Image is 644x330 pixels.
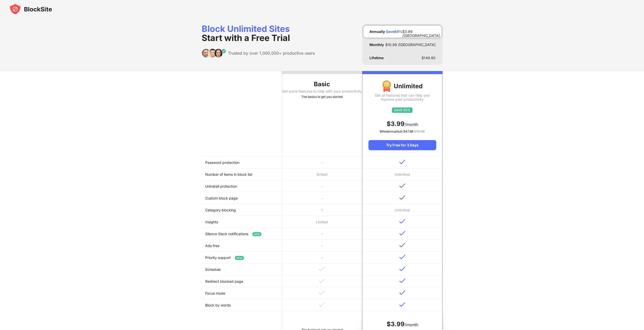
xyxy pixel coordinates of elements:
td: Redirect blocked page [202,275,282,287]
span: $ 3.99 [387,120,405,127]
td: Uninstall protection [202,180,282,192]
td: - [282,252,362,263]
span: NEW [252,232,261,236]
img: v-blue.svg [399,278,405,283]
td: Schedule [202,263,282,275]
img: v-blue.svg [399,302,405,307]
img: v-grey.svg [319,290,325,295]
td: limited [282,168,362,180]
div: Basic [282,80,362,88]
img: save65.svg [392,107,412,113]
img: v-blue.svg [399,267,405,271]
td: - [282,228,362,240]
img: v-blue.svg [399,243,405,248]
img: v-blue.svg [399,219,405,224]
div: Annually [369,30,385,34]
div: The basics to get you started [282,94,362,99]
div: Get all features that can help you improve your productivity [368,93,436,101]
div: /month [366,320,439,328]
img: v-blue.svg [399,290,405,295]
td: Category blocking [202,204,282,216]
div: Try Free for 3 Days [368,140,436,150]
img: v-grey.svg [319,267,325,271]
span: NEW [235,256,244,260]
td: 1 [282,204,362,216]
div: Monthly [369,43,384,47]
td: - [282,192,362,204]
div: Block Unlimited Sites [202,24,315,42]
div: Trusted by over 1,000,000+ productive users [228,51,315,56]
div: $ 10.99 /[GEOGRAPHIC_DATA] [385,43,435,47]
td: - [282,240,362,252]
img: v-blue.svg [399,231,405,236]
td: Focus mode [202,287,282,299]
td: Number of items in block list [202,168,282,180]
img: trusted-by.svg [202,49,226,58]
img: v-blue.svg [399,255,405,259]
td: Block by words [202,299,282,311]
div: Get some features to help with your productivity [282,89,362,93]
span: Start with a Free Trial [202,33,290,43]
td: Password protection [202,157,282,168]
td: Ads free [202,240,282,252]
span: $ 131.88 [414,129,425,133]
div: $ 149.90 [422,56,435,60]
td: Priority support [202,252,282,263]
span: $ 3.99 [387,320,405,328]
div: /month [368,120,436,128]
div: $ 3.99 /[GEOGRAPHIC_DATA] [402,30,440,34]
td: Limited [282,216,362,228]
img: v-grey.svg [319,278,325,283]
img: img-premium-medal [382,80,391,92]
img: v-blue.svg [399,183,405,188]
td: Insights [202,216,282,228]
td: Silence Slack notifications [202,228,282,240]
td: Custom block page [202,192,282,204]
td: - [282,157,362,168]
td: Unlimited [362,168,442,180]
img: v-blue.svg [399,195,405,200]
img: blocksite-icon-black.svg [9,3,52,15]
div: Unlimited [368,80,436,92]
div: Billed annually at $ 47.88 [368,129,436,134]
td: Unlimited [362,204,442,216]
div: Save 64 % [386,30,402,34]
img: v-blue.svg [399,160,405,164]
td: - [282,180,362,192]
div: Lifetime [369,56,384,60]
img: v-grey.svg [319,302,325,307]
